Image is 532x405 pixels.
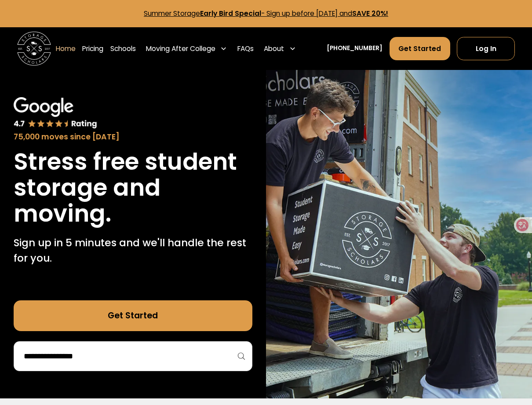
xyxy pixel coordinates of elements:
[82,36,103,60] a: Pricing
[142,36,231,60] div: Moving After College
[264,44,284,54] div: About
[14,235,252,266] p: Sign up in 5 minutes and we'll handle the rest for you.
[144,9,388,18] a: Summer StorageEarly Bird Special- Sign up before [DATE] andSAVE 20%!
[56,36,76,60] a: Home
[327,44,383,53] a: [PHONE_NUMBER]
[110,36,136,60] a: Schools
[14,300,252,331] a: Get Started
[390,37,450,60] a: Get Started
[146,44,215,54] div: Moving After College
[352,9,388,18] strong: SAVE 20%!
[266,70,532,398] img: Storage Scholars makes moving and storage easy.
[14,149,252,226] h1: Stress free student storage and moving.
[17,32,51,66] a: home
[457,37,515,60] a: Log In
[200,9,261,18] strong: Early Bird Special
[17,32,51,66] img: Storage Scholars main logo
[261,36,300,60] div: About
[237,36,254,60] a: FAQs
[14,131,252,142] div: 75,000 moves since [DATE]
[14,97,97,129] img: Google 4.7 star rating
